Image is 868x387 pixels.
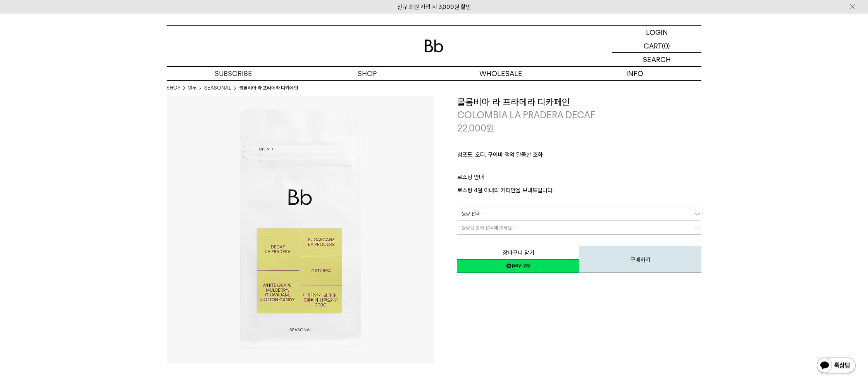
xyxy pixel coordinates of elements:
li: 콜롬비아 라 프라데라 디카페인 [239,84,298,92]
a: SUBSCRIBE [167,67,300,80]
a: CART (0) [612,39,701,53]
h3: 콜롬비아 라 프라데라 디카페인 [457,96,701,109]
a: 새창 [457,259,579,273]
span: = 용량을 먼저 선택해 주세요 = [457,221,516,235]
a: SHOP [300,67,434,80]
a: 원두 [188,84,196,92]
p: 청포도, 오디, 구아바 잼의 달콤한 조화 [457,150,701,163]
p: ㅤ [457,163,701,173]
p: SEARCH [643,53,671,66]
img: 콜롬비아 라 프라데라 디카페인 [167,96,434,363]
p: COLOMBIA LA PRADERA DECAF [457,109,701,122]
p: INFO [568,67,701,80]
p: 22,000 [457,122,494,135]
img: 로고 [425,40,443,52]
span: 원 [486,123,494,134]
p: 로스팅 안내 [457,173,701,186]
p: WHOLESALE [434,67,568,80]
p: 로스팅 4일 이내의 커피만을 보내드립니다. [457,186,701,195]
img: 카카오톡 채널 1:1 채팅 버튼 [816,357,856,375]
a: LOGIN [612,26,701,39]
a: SHOP [167,84,180,92]
a: 신규 회원 가입 시 3,000원 할인 [397,3,471,10]
button: 구매하기 [579,246,701,273]
a: SEASONAL [204,84,231,92]
span: = 용량 선택 = [457,207,484,221]
p: LOGIN [646,26,668,39]
p: (0) [662,39,670,52]
button: 장바구니 담기 [457,246,579,259]
p: CART [644,39,662,52]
